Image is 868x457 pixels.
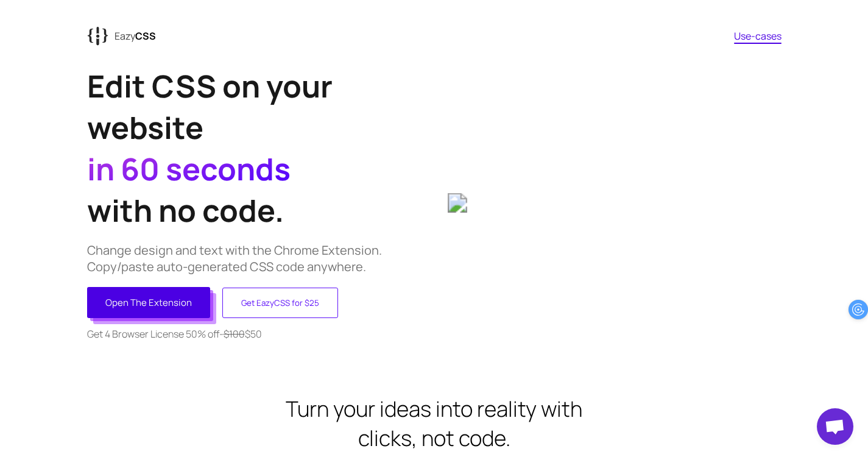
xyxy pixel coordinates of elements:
span: CSS [135,29,156,43]
span: in 60 seconds [87,148,291,190]
strike: $100 [224,327,245,341]
span: Get 4 Browser License 50% off [87,327,219,341]
img: 6b047dab-316a-43c3-9607-f359b430237e_aasl3q.gif [448,193,781,213]
p: - $50 [87,327,434,341]
tspan: { [87,26,96,44]
p: Eazy [115,29,156,43]
a: {{EazyCSS [87,23,157,49]
h2: Turn your ideas into reality with clicks, not code. [261,394,608,453]
tspan: { [99,27,108,46]
h1: Edit CSS on your website with no code. [87,65,434,231]
button: Get EazyCSS for $25 [222,288,338,318]
a: Use-cases [734,29,782,43]
button: Open The Extension [87,287,210,318]
div: Ouvrir le chat [817,408,853,445]
p: Change design and text with the Chrome Extension. Copy/paste auto-generated CSS code anywhere. [87,242,434,275]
